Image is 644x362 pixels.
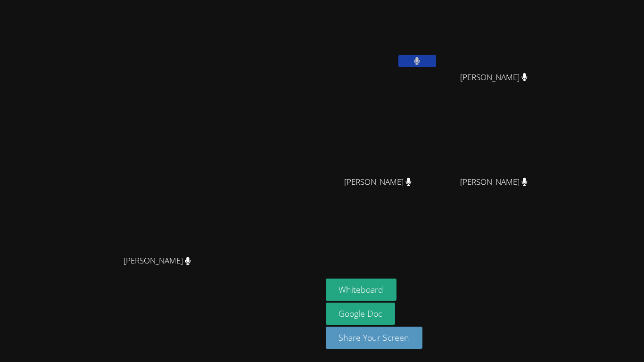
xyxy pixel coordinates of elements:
[344,175,412,189] span: [PERSON_NAME]
[326,279,397,301] button: Whiteboard
[460,71,528,84] span: [PERSON_NAME]
[326,303,396,325] a: Google Doc
[460,175,528,189] span: [PERSON_NAME]
[326,327,423,349] button: Share Your Screen
[124,254,191,268] span: [PERSON_NAME]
